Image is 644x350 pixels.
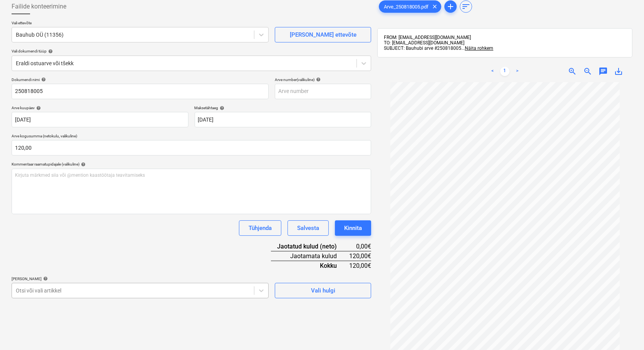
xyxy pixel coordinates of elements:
[290,30,356,40] div: [PERSON_NAME] ettevõte
[12,134,371,140] p: Arve kogusumma (netokulu, valikuline)
[12,84,269,99] input: Dokumendi nimi
[275,84,371,99] input: Arve number
[79,162,86,167] span: help
[605,313,644,350] iframe: Chat Widget
[349,251,371,261] div: 120,00€
[349,242,371,251] div: 0,00€
[275,77,371,82] div: Arve number (valikuline)
[12,276,269,281] div: [PERSON_NAME]
[314,77,321,82] span: help
[384,46,461,51] span: SUBJECT: Bauhubi arve #250818005
[271,242,349,251] div: Jaotatud kulud (neto)
[47,49,53,54] span: help
[379,4,433,10] span: Arve_250818005.pdf
[271,261,349,270] div: Kokku
[349,261,371,270] div: 120,00€
[500,67,509,76] a: Page 1 is your current page
[42,276,48,281] span: help
[219,106,225,110] span: help
[12,77,269,82] div: Dokumendi nimi
[239,220,281,236] button: Tühjenda
[583,67,592,76] span: zoom_out
[599,67,608,76] span: chat
[195,105,372,110] div: Maksetähtaeg
[12,112,188,127] input: Arve kuupäeva pole määratud.
[12,140,371,156] input: Arve kogusumma (netokulu, valikuline)
[12,162,371,167] div: Kommentaar raamatupidajale (valikuline)
[35,106,41,110] span: help
[275,283,371,298] button: Vali hulgi
[461,46,493,51] span: ...
[379,0,441,13] div: Arve_250818005.pdf
[195,112,372,127] input: Tähtaega pole määratud
[513,67,522,76] a: Next page
[12,49,371,54] div: Vali dokumendi tüüp
[297,223,319,233] div: Salvesta
[12,2,66,11] span: Failide konteerimine
[465,46,493,51] span: Näita rohkem
[12,105,188,110] div: Arve kuupäev
[275,27,371,42] button: [PERSON_NAME] ettevõte
[335,220,371,236] button: Kinnita
[311,286,335,296] div: Vali hulgi
[249,223,272,233] div: Tühjenda
[568,67,577,76] span: zoom_in
[614,67,623,76] span: save_alt
[384,40,464,46] span: TO: [EMAIL_ADDRESS][DOMAIN_NAME]
[288,220,329,236] button: Salvesta
[12,20,269,27] p: Vali ettevõte
[384,35,471,40] span: FROM: [EMAIL_ADDRESS][DOMAIN_NAME]
[344,223,362,233] div: Kinnita
[488,67,497,76] a: Previous page
[271,251,349,261] div: Jaotamata kulud
[40,77,46,82] span: help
